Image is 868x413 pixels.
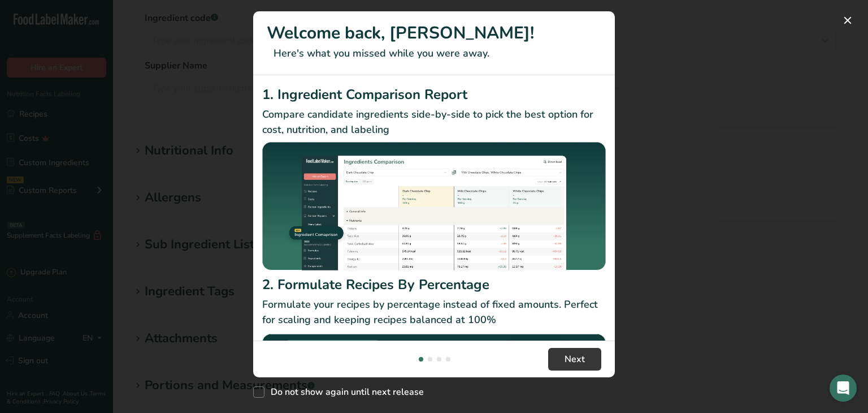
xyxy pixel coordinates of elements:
[267,20,601,46] h1: Welcome back, [PERSON_NAME]!
[264,386,424,398] span: Do not show again until next release
[548,348,601,371] button: Next
[262,142,606,270] img: Ingredient Comparison Report
[262,297,606,328] p: Formulate your recipes by percentage instead of fixed amounts. Perfect for scaling and keeping re...
[262,107,606,137] p: Compare candidate ingredients side-by-side to pick the best option for cost, nutrition, and labeling
[565,352,585,366] span: Next
[830,375,857,402] div: Open Intercom Messenger
[262,274,606,295] h2: 2. Formulate Recipes By Percentage
[262,84,606,105] h2: 1. Ingredient Comparison Report
[267,46,601,61] p: Here's what you missed while you were away.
